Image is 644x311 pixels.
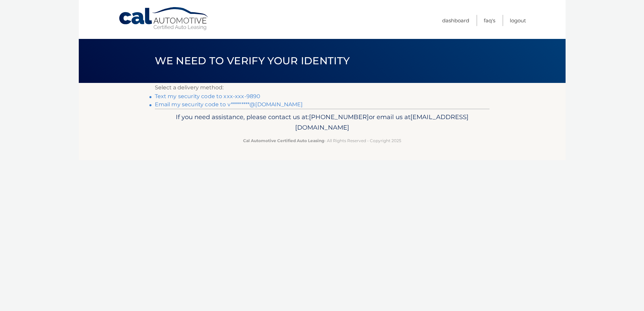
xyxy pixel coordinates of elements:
p: - All Rights Reserved - Copyright 2025 [159,137,485,144]
a: FAQ's [484,15,495,26]
a: Email my security code to v*********@[DOMAIN_NAME] [155,101,303,108]
a: Dashboard [442,15,469,26]
span: We need to verify your identity [155,54,350,67]
a: Logout [510,15,526,26]
span: [PHONE_NUMBER] [309,113,369,121]
p: Select a delivery method: [155,83,490,92]
strong: Cal Automotive Certified Auto Leasing [243,138,324,143]
p: If you need assistance, please contact us at: or email us at [159,112,485,133]
a: Cal Automotive [118,7,210,31]
a: Text my security code to xxx-xxx-9890 [155,93,261,99]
